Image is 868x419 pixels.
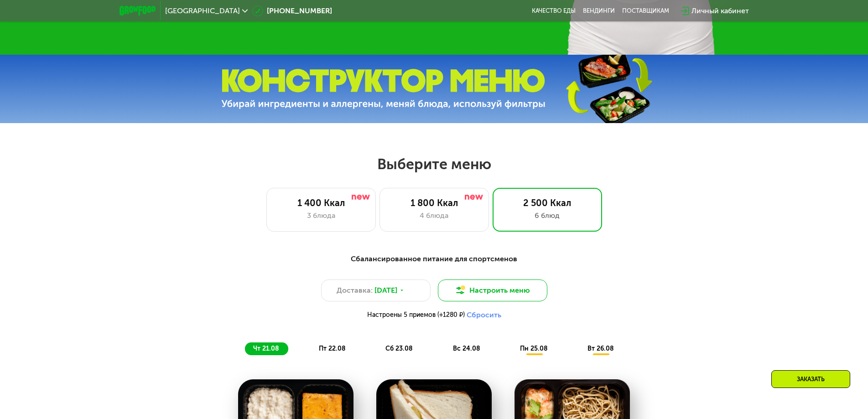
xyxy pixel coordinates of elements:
[164,253,704,265] div: Сбалансированное питание для спортсменов
[583,7,615,15] a: Вендинги
[453,345,480,352] span: вс 24.08
[276,210,366,221] div: 3 блюда
[691,5,749,16] div: Личный кабинет
[276,197,366,208] div: 1 400 Ккал
[587,345,614,352] span: вт 26.08
[502,210,593,221] div: 6 блюд
[389,197,479,208] div: 1 800 Ккал
[165,7,240,15] span: [GEOGRAPHIC_DATA]
[467,310,501,320] button: Сбросить
[389,210,479,221] div: 4 блюда
[252,5,332,16] a: [PHONE_NUMBER]
[319,345,346,352] span: пт 22.08
[622,7,669,15] div: поставщикам
[385,345,413,352] span: сб 23.08
[253,345,279,352] span: чт 21.08
[502,197,593,208] div: 2 500 Ккал
[29,155,839,173] h2: Выберите меню
[520,345,548,352] span: пн 25.08
[374,285,397,296] span: [DATE]
[532,7,576,15] a: Качество еды
[438,279,547,301] button: Настроить меню
[337,285,373,296] span: Доставка:
[771,370,850,388] div: Заказать
[367,312,465,318] span: Настроены 5 приемов (+1280 ₽)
